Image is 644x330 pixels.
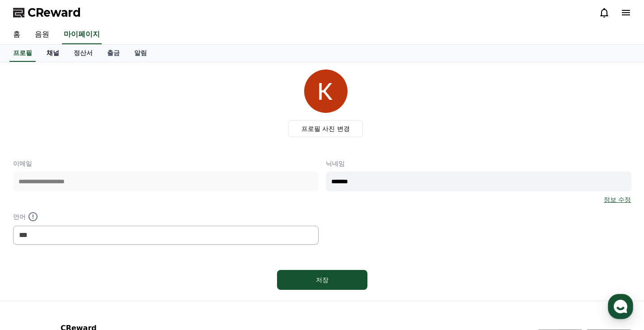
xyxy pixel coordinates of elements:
button: 저장 [277,270,367,290]
a: 마이페이지 [62,25,102,44]
a: 홈 [3,255,60,278]
span: 설정 [140,269,150,276]
p: 이메일 [13,159,319,168]
a: CReward [13,5,81,20]
p: 언어 [13,211,319,222]
img: profile_image [304,70,348,113]
a: 홈 [6,25,28,44]
span: 대화 [83,269,94,276]
span: CReward [28,5,81,20]
div: 저장 [295,275,349,284]
a: 정보 수정 [604,195,631,204]
p: 닉네임 [326,159,631,168]
span: 홈 [28,269,34,276]
a: 알림 [127,45,154,62]
a: 대화 [60,255,117,278]
a: 정산서 [66,45,100,62]
a: 음원 [28,25,56,44]
a: 설정 [117,255,174,278]
a: 출금 [100,45,127,62]
a: 채널 [39,45,66,62]
a: 프로필 [9,45,36,62]
label: 프로필 사진 변경 [288,120,363,137]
